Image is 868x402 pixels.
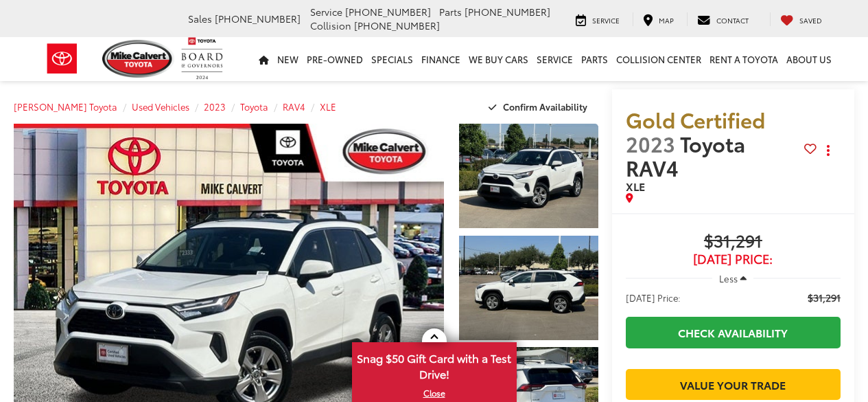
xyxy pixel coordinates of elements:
[817,138,841,162] button: Actions
[255,37,273,81] a: Home
[532,37,577,81] a: Service
[310,5,342,19] span: Service
[719,272,738,284] span: Less
[320,100,336,113] a: XLE
[626,317,841,348] a: Check Availability
[204,100,226,113] a: 2023
[626,104,765,134] span: Gold Certified
[481,95,598,119] button: Confirm Availability
[458,122,599,229] img: 2023 Toyota RAV4 XLE
[626,178,645,194] span: XLE
[712,266,753,291] button: Less
[417,37,465,81] a: Finance
[687,12,759,26] a: Contact
[716,15,749,25] span: Contact
[465,37,532,81] a: WE BUY CARS
[626,369,841,400] a: Value Your Trade
[770,12,832,26] a: My Saved Vehicles
[439,5,462,19] span: Parts
[659,15,674,25] span: Map
[273,37,303,81] a: New
[626,232,841,252] span: $31,291
[626,129,745,182] span: Toyota RAV4
[626,252,841,266] span: [DATE] Price:
[283,100,305,113] a: RAV4
[36,36,88,81] img: Toyota
[459,124,598,228] a: Expand Photo 1
[626,129,675,158] span: 2023
[458,234,599,341] img: 2023 Toyota RAV4 XLE
[808,291,841,304] span: $31,291
[633,12,684,26] a: Map
[367,37,417,81] a: Specials
[626,291,681,304] span: [DATE] Price:
[303,37,367,81] a: Pre-Owned
[782,37,836,81] a: About Us
[503,100,587,113] span: Confirm Availability
[705,37,782,81] a: Rent a Toyota
[310,19,351,32] span: Collision
[353,344,515,386] span: Snag $50 Gift Card with a Test Drive!
[240,100,268,113] a: Toyota
[799,15,822,25] span: Saved
[215,12,301,25] span: [PHONE_NUMBER]
[459,236,598,340] a: Expand Photo 2
[827,145,830,156] span: dropdown dots
[565,12,630,26] a: Service
[465,5,550,19] span: [PHONE_NUMBER]
[102,40,175,78] img: Mike Calvert Toyota
[577,37,612,81] a: Parts
[14,100,117,113] a: [PERSON_NAME] Toyota
[612,37,705,81] a: Collision Center
[592,15,620,25] span: Service
[345,5,431,19] span: [PHONE_NUMBER]
[188,12,212,25] span: Sales
[132,100,189,113] a: Used Vehicles
[354,19,440,32] span: [PHONE_NUMBER]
